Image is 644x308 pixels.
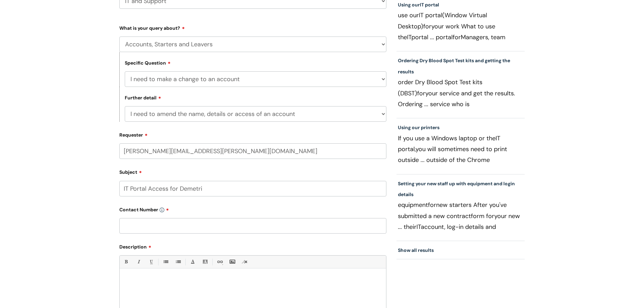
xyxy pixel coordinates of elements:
span: portal [425,11,442,19]
a: Italic (Ctrl-I) [134,258,143,266]
p: equipment new starters After you've submitted a new contract your new ... their account, log-in d... [398,199,524,232]
label: Requester [119,130,386,138]
a: 1. Ordered List (Ctrl-Shift-8) [174,258,182,266]
span: IT [416,223,421,231]
span: form [471,212,484,220]
span: IT [407,33,411,41]
span: for [423,22,431,30]
label: What is your query about? [119,23,386,31]
a: Using our printers [398,124,439,131]
span: IT [420,2,424,8]
a: • Unordered List (Ctrl-Shift-7) [161,258,170,266]
a: Underline(Ctrl-U) [147,258,155,266]
span: for [417,89,425,97]
label: Subject [119,167,386,175]
span: for [486,212,494,220]
label: Specific Question [125,59,171,66]
label: Further detail [125,94,161,101]
p: If you use a Windows laptop or the you will sometimes need to print outside ... outside of the Ch... [398,133,524,165]
span: for [428,201,436,209]
a: Show all results [398,247,434,253]
p: order Dry Blood Spot Test kits (DBST) your service and get the results. Ordering ... service who ... [398,77,524,109]
a: Setting your new staff up with equipment and login details [398,181,515,197]
img: info-icon.svg [160,208,164,212]
a: Insert Image... [228,258,236,266]
input: Email [119,143,386,159]
span: portal, [398,145,415,153]
span: portal [425,2,439,8]
p: use our (Window Virtual Desktop) your work What to use the portal ... portal Managers, team leade... [398,10,524,42]
label: Contact Number [119,205,386,213]
span: IT [496,134,500,142]
a: Font Color [188,258,197,266]
a: Remove formatting (Ctrl-\) [240,258,249,266]
a: Back Color [201,258,209,266]
a: Ordering Dry Blood Spot Test kits and getting the results [398,57,510,74]
a: Bold (Ctrl-B) [122,258,130,266]
span: IT [419,11,424,19]
label: Description [119,242,386,250]
a: Link [215,258,224,266]
span: for [453,33,461,41]
a: Using ourIT portal [398,2,439,8]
